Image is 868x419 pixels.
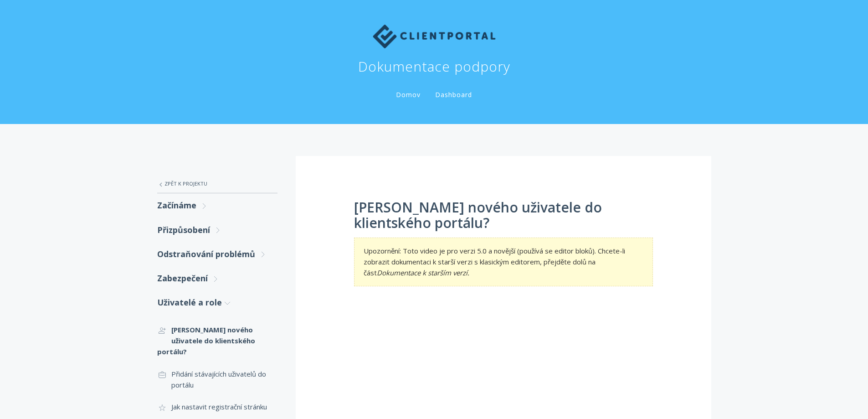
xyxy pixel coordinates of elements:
a: Odstraňování problémů [157,242,277,266]
a: Dashboard [433,90,474,99]
font: Přidání stávajících uživatelů do portálu [171,369,266,389]
font: Dokumentace podpory [358,57,510,76]
font: Dokumentace k starším verzí. [377,268,469,277]
a: Začínáme [157,193,277,217]
a: Jak nastavit registrační stránku [157,396,277,418]
a: Domov [394,90,422,99]
font: Jak nastavit registrační stránku [171,402,267,411]
font: Zpět k projektu [164,180,207,187]
font: Začínáme [157,200,196,211]
font: Domov [396,90,421,99]
font: Uživatelé a role [157,297,222,308]
font: Přizpůsobení [157,224,210,235]
font: [PERSON_NAME] nového uživatele do klientského portálu? [157,325,255,357]
font: Upozornění: Toto video je pro verzi 5.0 a novější (používá se editor bloků). Chcete-li zobrazit d... [364,246,625,278]
a: Přidání stávajících uživatelů do portálu [157,363,277,396]
a: [PERSON_NAME] nového uživatele do klientského portálu? [157,319,277,363]
a: Uživatelé a role [157,290,277,315]
a: Přizpůsobení [157,218,277,242]
font: Odstraňování problémů [157,248,255,259]
font: [PERSON_NAME] nového uživatele do klientského portálu? [354,198,602,232]
a: Zabezpečení [157,266,277,290]
font: Dashboard [435,90,472,99]
a: Zpět k projektu [157,174,277,193]
font: Zabezpečení [157,273,208,284]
